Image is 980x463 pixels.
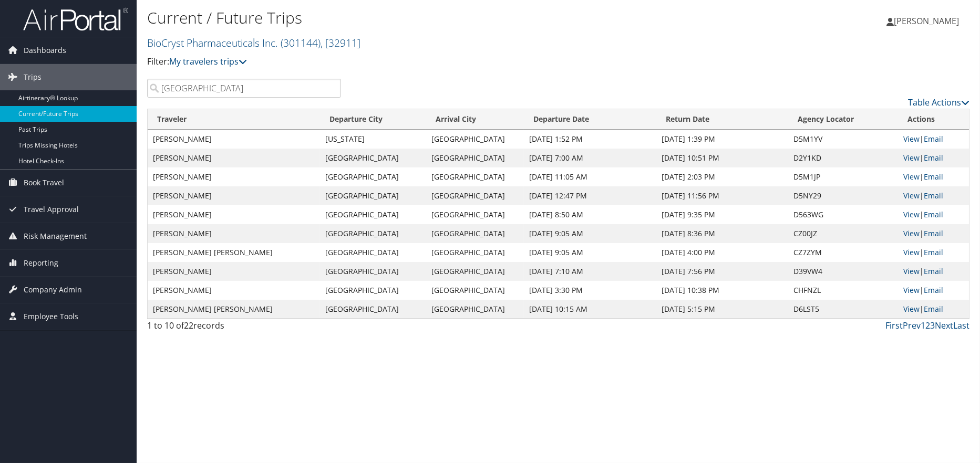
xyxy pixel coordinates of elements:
[524,281,656,300] td: [DATE] 3:30 PM
[524,109,656,130] th: Departure Date: activate to sort column descending
[24,196,79,223] span: Travel Approval
[148,224,320,243] td: [PERSON_NAME]
[656,167,788,186] td: [DATE] 2:03 PM
[23,7,128,31] img: airportal-logo.png
[656,130,788,149] td: [DATE] 1:39 PM
[24,250,58,276] span: Reporting
[524,224,656,243] td: [DATE] 9:05 AM
[788,167,898,186] td: D5M1JP
[788,300,898,319] td: D6LST5
[426,109,524,130] th: Arrival City: activate to sort column ascending
[24,277,82,303] span: Company Admin
[908,97,969,108] a: Table Actions
[656,205,788,224] td: [DATE] 9:35 PM
[426,167,524,186] td: [GEOGRAPHIC_DATA]
[924,191,943,201] a: Email
[898,167,969,186] td: |
[148,205,320,224] td: [PERSON_NAME]
[898,243,969,262] td: |
[148,262,320,281] td: [PERSON_NAME]
[321,36,360,50] span: , [ 32911 ]
[894,15,959,27] span: [PERSON_NAME]
[147,55,695,69] p: Filter:
[925,320,930,331] a: 2
[656,243,788,262] td: [DATE] 4:00 PM
[924,153,943,163] a: Email
[903,285,920,295] a: View
[147,36,360,50] a: BioCryst Pharmaceuticals Inc.
[524,300,656,319] td: [DATE] 10:15 AM
[903,304,920,314] a: View
[524,186,656,205] td: [DATE] 12:47 PM
[524,130,656,149] td: [DATE] 1:52 PM
[656,224,788,243] td: [DATE] 8:36 PM
[924,228,943,238] a: Email
[148,109,320,130] th: Traveler: activate to sort column ascending
[924,266,943,276] a: Email
[898,186,969,205] td: |
[320,224,426,243] td: [GEOGRAPHIC_DATA]
[524,243,656,262] td: [DATE] 9:05 AM
[24,37,66,64] span: Dashboards
[924,172,943,182] a: Email
[426,186,524,205] td: [GEOGRAPHIC_DATA]
[924,285,943,295] a: Email
[148,243,320,262] td: [PERSON_NAME] [PERSON_NAME]
[320,130,426,149] td: [US_STATE]
[788,130,898,149] td: D5M1YV
[953,320,969,331] a: Last
[148,300,320,319] td: [PERSON_NAME] [PERSON_NAME]
[921,320,925,331] a: 1
[898,300,969,319] td: |
[656,186,788,205] td: [DATE] 11:56 PM
[524,167,656,186] td: [DATE] 11:05 AM
[148,281,320,300] td: [PERSON_NAME]
[320,262,426,281] td: [GEOGRAPHIC_DATA]
[426,149,524,167] td: [GEOGRAPHIC_DATA]
[788,262,898,281] td: D39VW4
[935,320,953,331] a: Next
[147,79,341,98] input: Search Traveler or Arrival City
[898,109,969,130] th: Actions
[656,300,788,319] td: [DATE] 5:15 PM
[656,149,788,167] td: [DATE] 10:51 PM
[320,300,426,319] td: [GEOGRAPHIC_DATA]
[788,149,898,167] td: D2Y1KD
[147,319,341,337] div: 1 to 10 of records
[320,205,426,224] td: [GEOGRAPHIC_DATA]
[656,262,788,281] td: [DATE] 7:56 PM
[148,130,320,149] td: [PERSON_NAME]
[24,303,78,330] span: Employee Tools
[788,281,898,300] td: CHFNZL
[426,262,524,281] td: [GEOGRAPHIC_DATA]
[320,109,426,130] th: Departure City: activate to sort column ascending
[898,149,969,167] td: |
[426,205,524,224] td: [GEOGRAPHIC_DATA]
[169,56,247,67] a: My travelers trips
[320,167,426,186] td: [GEOGRAPHIC_DATA]
[148,149,320,167] td: [PERSON_NAME]
[320,281,426,300] td: [GEOGRAPHIC_DATA]
[903,191,920,201] a: View
[788,243,898,262] td: CZ7ZYM
[24,223,87,249] span: Risk Management
[903,172,920,182] a: View
[903,209,920,219] a: View
[924,304,943,314] a: Email
[930,320,935,331] a: 3
[924,209,943,219] a: Email
[524,205,656,224] td: [DATE] 8:50 AM
[524,262,656,281] td: [DATE] 7:10 AM
[426,224,524,243] td: [GEOGRAPHIC_DATA]
[788,109,898,130] th: Agency Locator: activate to sort column ascending
[903,320,921,331] a: Prev
[898,224,969,243] td: |
[426,300,524,319] td: [GEOGRAPHIC_DATA]
[924,134,943,144] a: Email
[885,320,903,331] a: First
[148,167,320,186] td: [PERSON_NAME]
[903,134,920,144] a: View
[656,281,788,300] td: [DATE] 10:38 PM
[903,153,920,163] a: View
[788,224,898,243] td: CZ00JZ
